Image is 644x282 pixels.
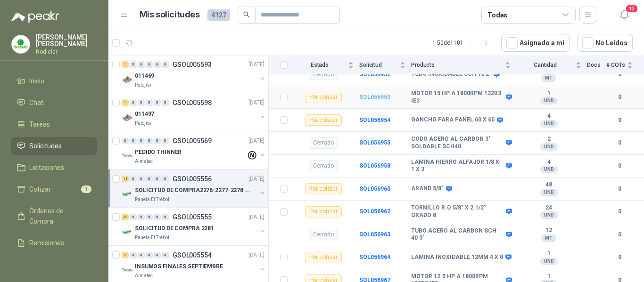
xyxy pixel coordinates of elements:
[487,10,507,20] div: Todas
[359,185,390,192] a: SOL056960
[359,56,411,74] th: Solicitud
[146,99,153,106] div: 0
[411,71,491,78] b: TUBO INOXIDABLE SCH 10 2"
[122,173,266,203] a: 11 0 0 0 0 0 GSOL005556[DATE] Company LogoSOLICITUD DE COMPRA2276-2277-2278-2284-2285-Panela El T...
[29,162,64,173] span: Licitaciones
[305,114,342,126] div: Por cotizar
[122,74,133,85] img: Company Logo
[135,186,252,195] p: SOLICITUD DE COMPRA2276-2277-2278-2284-2285-
[516,90,581,97] b: 1
[173,214,212,220] p: GSOL005555
[305,206,342,218] div: Por cotizar
[154,137,161,144] div: 0
[516,250,581,258] b: 1
[309,160,338,171] div: Cerrado
[29,76,44,86] span: Inicio
[130,137,137,144] div: 0
[138,137,145,144] div: 0
[606,161,633,170] b: 0
[606,138,633,147] b: 0
[309,229,338,240] div: Cerrado
[122,252,129,258] div: 2
[248,213,264,222] p: [DATE]
[135,224,214,233] p: SOLICITUD DE COMPRA 2281
[359,62,398,68] span: Solicitud
[606,62,625,68] span: # COTs
[122,211,266,242] a: 23 0 0 0 0 0 GSOL005555[DATE] Company LogoSOLICITUD DE COMPRA 2281Panela El Trébol
[122,150,133,161] img: Company Logo
[540,97,558,105] div: UND
[540,189,558,196] div: UND
[625,4,638,13] span: 12
[36,49,97,55] p: Rodiclar
[122,176,129,182] div: 11
[135,81,151,89] p: Patojito
[577,34,633,52] button: No Leídos
[293,62,346,68] span: Estado
[130,252,137,258] div: 0
[11,234,97,252] a: Remisiones
[138,176,145,182] div: 0
[616,7,633,24] button: 12
[162,99,169,106] div: 0
[359,208,390,215] a: SOL056962
[243,11,250,18] span: search
[29,238,64,248] span: Remisiones
[11,94,97,112] a: Chat
[135,234,169,242] p: Panela El Trébol
[29,141,62,151] span: Solicitudes
[173,176,212,182] p: GSOL005556
[359,254,390,260] a: SOL056964
[359,162,390,169] a: SOL056958
[516,113,581,120] b: 4
[154,214,161,220] div: 0
[305,252,342,263] div: Por cotizar
[138,214,145,220] div: 0
[29,184,51,194] span: Cotizar
[122,61,129,68] div: 1
[516,273,581,281] b: 1
[11,256,97,274] a: Configuración
[173,137,212,144] p: GSOL005569
[122,214,129,220] div: 23
[207,9,230,21] span: 4127
[162,61,169,68] div: 0
[122,97,266,127] a: 1 0 0 0 0 0 GSOL005598[DATE] Company Logo011497Patojito
[11,137,97,155] a: Solicitudes
[130,61,137,68] div: 0
[606,253,633,262] b: 0
[173,61,212,68] p: GSOL005593
[154,61,161,68] div: 0
[540,143,558,151] div: UND
[540,120,558,128] div: UND
[122,112,133,123] img: Company Logo
[606,230,633,239] b: 0
[36,34,97,47] p: [PERSON_NAME] [PERSON_NAME]
[606,56,644,74] th: # COTs
[146,176,153,182] div: 0
[305,183,342,194] div: Por cotizar
[135,148,182,157] p: PEDIDO THINNER
[11,202,97,230] a: Órdenes de Compra
[411,159,504,173] b: LAMINA HIERRO ALFAJOR 1/8 X 1 X 3
[248,251,264,260] p: [DATE]
[359,139,390,146] a: SOL056955
[606,116,633,125] b: 0
[162,176,169,182] div: 0
[516,204,581,212] b: 24
[359,71,390,78] a: SOL056952
[606,207,633,216] b: 0
[248,98,264,107] p: [DATE]
[122,59,266,89] a: 1 0 0 0 0 0 GSOL005593[DATE] Company Logo011469Patojito
[516,227,581,234] b: 12
[411,90,504,105] b: MOTOR 15 HP A 1800RPM 132B3 IE3
[122,188,133,200] img: Company Logo
[359,117,390,123] a: SOL056954
[138,99,145,106] div: 0
[122,226,133,238] img: Company Logo
[309,137,338,149] div: Cerrado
